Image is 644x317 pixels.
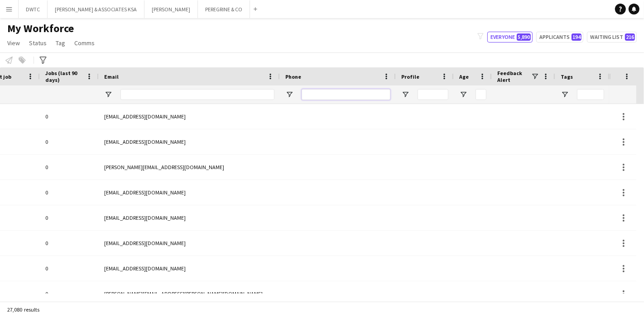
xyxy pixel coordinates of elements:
[401,73,419,80] span: Profile
[40,180,99,205] div: 0
[99,205,280,230] div: [EMAIL_ADDRESS][DOMAIN_NAME]
[401,90,409,99] button: Open Filter Menu
[572,33,582,41] span: 194
[52,37,69,49] a: Tag
[587,32,637,43] button: Waiting list216
[40,129,99,154] div: 0
[285,73,301,80] span: Phone
[476,89,486,100] input: Age Filter Input
[40,231,99,255] div: 0
[99,129,280,154] div: [EMAIL_ADDRESS][DOMAIN_NAME]
[40,104,99,129] div: 0
[40,256,99,281] div: 0
[99,180,280,205] div: [EMAIL_ADDRESS][DOMAIN_NAME]
[487,32,533,43] button: Everyone5,890
[19,0,48,18] button: DWTC
[459,90,467,99] button: Open Filter Menu
[40,205,99,230] div: 0
[48,0,144,18] button: [PERSON_NAME] & ASSOCIATES KSA
[99,155,280,180] div: [PERSON_NAME][EMAIL_ADDRESS][DOMAIN_NAME]
[104,90,112,99] button: Open Filter Menu
[99,256,280,281] div: [EMAIL_ADDRESS][DOMAIN_NAME]
[285,90,293,99] button: Open Filter Menu
[198,0,250,18] button: PEREGRINE & CO
[4,37,24,49] a: View
[74,39,95,47] span: Comms
[40,155,99,180] div: 0
[99,104,280,129] div: [EMAIL_ADDRESS][DOMAIN_NAME]
[302,89,390,100] input: Phone Filter Input
[577,89,604,100] input: Tags Filter Input
[56,39,65,47] span: Tag
[561,73,573,80] span: Tags
[29,39,47,47] span: Status
[99,281,280,306] div: [PERSON_NAME][EMAIL_ADDRESS][PERSON_NAME][DOMAIN_NAME]
[104,73,119,80] span: Email
[517,33,531,41] span: 5,890
[40,281,99,306] div: 0
[99,231,280,255] div: [EMAIL_ADDRESS][DOMAIN_NAME]
[7,39,20,47] span: View
[561,90,569,99] button: Open Filter Menu
[497,70,531,83] span: Feedback Alert
[120,89,274,100] input: Email Filter Input
[418,89,448,100] input: Profile Filter Input
[459,73,469,80] span: Age
[625,33,635,41] span: 216
[71,37,98,49] a: Comms
[25,37,50,49] a: Status
[144,0,198,18] button: [PERSON_NAME]
[38,55,48,66] app-action-btn: Advanced filters
[45,70,82,83] span: Jobs (last 90 days)
[7,22,74,35] span: My Workforce
[536,32,583,43] button: Applicants194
